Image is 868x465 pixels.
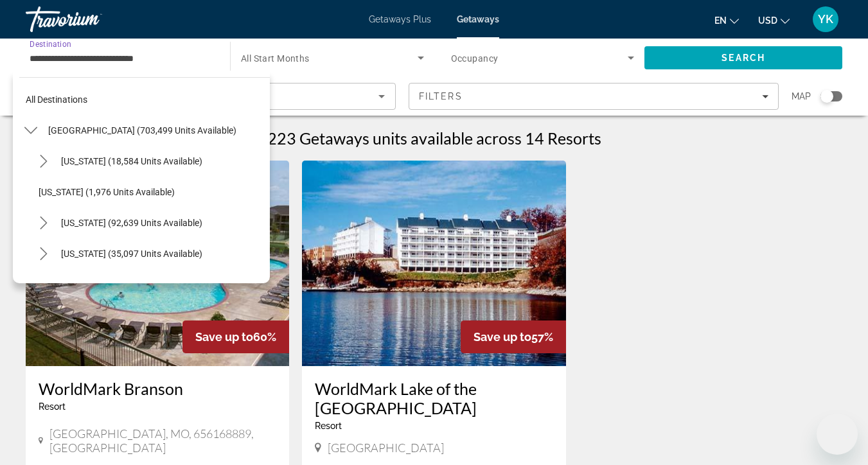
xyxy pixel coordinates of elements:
[61,249,202,259] span: [US_STATE] (35,097 units available)
[182,320,289,353] div: 60%
[42,119,270,142] button: Select destination: United States (703,499 units available)
[451,53,499,64] span: Occupancy
[32,150,55,173] button: Toggle Arizona (18,584 units available) submenu
[55,150,270,173] button: Select destination: Arizona (18,584 units available)
[714,11,739,30] button: Change language
[817,414,858,455] iframe: Кнопка запуска окна обмена сообщениями
[30,51,213,66] input: Select destination
[49,426,276,455] span: [GEOGRAPHIC_DATA], MO, 656168889, [GEOGRAPHIC_DATA]
[13,71,270,283] div: Destination options
[758,11,790,30] button: Change currency
[32,273,270,296] button: Select destination: Delaware (32 units available)
[267,128,601,148] h1: 223 Getaways units available across 14 Resorts
[474,330,531,344] span: Save up to
[26,3,154,36] a: Travorium
[302,161,565,366] img: WorldMark Lake of the Ozarks
[419,91,463,101] span: Filters
[61,218,202,228] span: [US_STATE] (92,639 units available)
[32,180,270,204] button: Select destination: Arkansas (1,976 units available)
[32,212,55,234] button: Toggle California (92,639 units available) submenu
[37,89,385,104] mat-select: Sort by
[644,46,842,69] button: Search
[792,87,811,105] span: Map
[818,13,833,26] span: YK
[758,15,777,26] span: USD
[409,83,779,110] button: Filters
[61,156,202,166] span: [US_STATE] (18,584 units available)
[714,15,727,26] span: en
[26,94,87,105] span: All destinations
[457,14,499,24] a: Getaways
[48,125,236,136] span: [GEOGRAPHIC_DATA] (703,499 units available)
[241,53,310,64] span: All Start Months
[39,401,66,412] span: Resort
[19,119,42,142] button: Toggle United States (703,499 units available) submenu
[39,187,175,197] span: [US_STATE] (1,976 units available)
[19,88,270,111] button: Select destination: All destinations
[39,379,276,398] a: WorldMark Branson
[55,211,270,234] button: Select destination: California (92,639 units available)
[195,330,253,344] span: Save up to
[722,53,765,63] span: Search
[369,14,431,24] a: Getaways Plus
[328,441,444,455] span: [GEOGRAPHIC_DATA]
[461,320,566,353] div: 57%
[32,243,55,265] button: Toggle Colorado (35,097 units available) submenu
[315,379,553,417] a: WorldMark Lake of the [GEOGRAPHIC_DATA]
[55,242,270,265] button: Select destination: Colorado (35,097 units available)
[315,421,342,431] span: Resort
[30,39,71,48] span: Destination
[809,6,842,33] button: User Menu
